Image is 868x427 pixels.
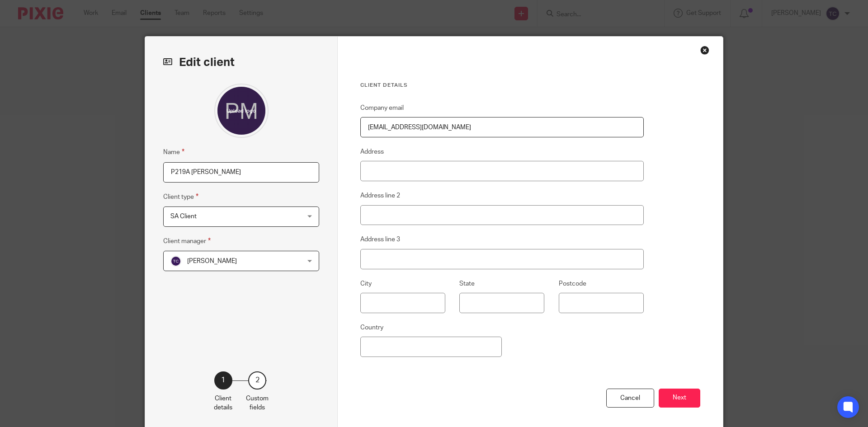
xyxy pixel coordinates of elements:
div: 2 [248,371,266,389]
div: Cancel [606,389,654,408]
label: Address line 2 [360,191,400,200]
div: Close this dialog window [700,46,709,55]
label: Client manager [163,236,211,246]
div: 1 [214,371,232,389]
p: Client details [214,394,232,413]
label: Name [163,147,184,157]
label: Client type [163,192,198,202]
label: Country [360,323,383,332]
label: Company email [360,103,404,113]
button: Next [659,389,700,408]
h3: Client details [360,82,644,89]
label: City [360,279,372,288]
p: Custom fields [246,394,269,413]
label: Postcode [559,279,586,288]
span: [PERSON_NAME] [187,258,237,264]
h2: Edit client [163,55,319,70]
label: State [459,279,475,288]
label: Address line 3 [360,235,400,244]
label: Address [360,147,384,156]
span: SA Client [170,213,197,220]
img: svg%3E [170,256,181,267]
